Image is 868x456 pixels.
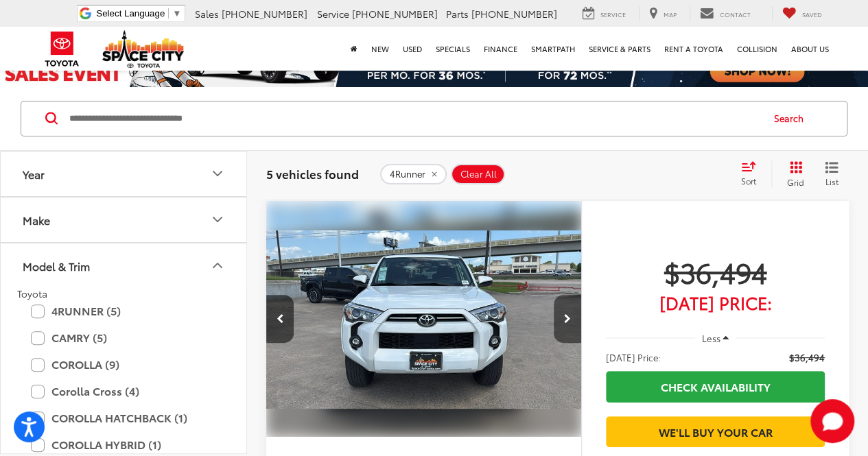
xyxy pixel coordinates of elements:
div: Year [23,167,45,180]
div: Year [209,165,226,182]
span: Saved [802,10,822,19]
span: Service [317,7,349,21]
span: $36,494 [606,254,825,289]
button: Clear All [451,164,505,184]
span: Service [600,10,626,19]
span: [DATE] Price: [606,296,825,309]
img: 2024 Toyota 4RUNNER 4X4 SR5 V6 4WD [266,201,583,438]
div: Model & Trim [209,257,226,274]
svg: Start Chat [810,399,854,443]
span: Grid [787,176,804,188]
div: Model & Trim [23,259,90,272]
span: ▼ [172,8,181,19]
div: 2024 Toyota 4RUNNER SR5 1 [266,201,583,437]
button: Next image [554,295,581,343]
input: Search by Make, Model, or Keyword [68,102,761,135]
a: 2024 Toyota 4RUNNER 4X4 SR5 V6 4WD2024 Toyota 4RUNNER 4X4 SR5 V6 4WD2024 Toyota 4RUNNER 4X4 SR5 V... [266,201,583,437]
span: ​ [168,8,169,19]
label: COROLLA (9) [31,352,216,376]
button: Grid View [771,160,814,188]
a: Check Availability [606,371,825,402]
button: Less [695,326,736,351]
div: Make [23,213,50,226]
button: YearYear [1,152,248,196]
button: Previous image [266,295,294,343]
span: Sales [195,7,219,21]
a: We'll Buy Your Car [606,416,825,447]
a: About Us [784,27,836,71]
span: [PHONE_NUMBER] [471,7,557,21]
span: 4Runner [390,169,425,180]
a: My Saved Vehicles [772,6,832,21]
img: Toyota [36,27,88,71]
span: Clear All [460,169,497,180]
span: [PHONE_NUMBER] [352,7,438,21]
label: 4RUNNER (5) [31,299,216,323]
button: Toggle Chat Window [810,399,854,443]
div: Make [209,211,226,228]
a: Home [344,27,364,71]
a: Contact [690,6,761,21]
button: Model & TrimModel & Trim [1,243,248,288]
span: [PHONE_NUMBER] [222,7,307,21]
label: COROLLA HATCHBACK (1) [31,406,216,430]
button: Search [761,101,823,136]
a: Collision [730,27,784,71]
a: Select Language​ [96,8,181,19]
label: CAMRY (5) [31,326,216,350]
a: Used [396,27,429,71]
span: Map [664,10,677,19]
span: Parts [446,7,469,21]
img: Space City Toyota [102,30,185,68]
span: List [825,176,838,187]
span: Toyota [17,287,47,300]
span: 5 vehicles found [266,165,359,182]
a: SmartPath [524,27,582,71]
a: Map [639,6,687,21]
span: Sort [741,175,756,187]
button: MakeMake [1,197,248,242]
a: Rent a Toyota [657,27,730,71]
span: $36,494 [789,350,825,364]
a: Service [572,6,636,21]
span: Contact [720,10,751,19]
span: Less [701,332,720,344]
span: [DATE] Price: [606,350,661,364]
a: Specials [429,27,477,71]
button: remove 4Runner [380,164,447,184]
a: New [364,27,396,71]
a: Service & Parts [582,27,657,71]
button: Select sort value [734,160,771,188]
span: Select Language [96,8,165,19]
a: Finance [477,27,524,71]
button: List View [814,160,849,188]
label: Corolla Cross (4) [31,379,216,403]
